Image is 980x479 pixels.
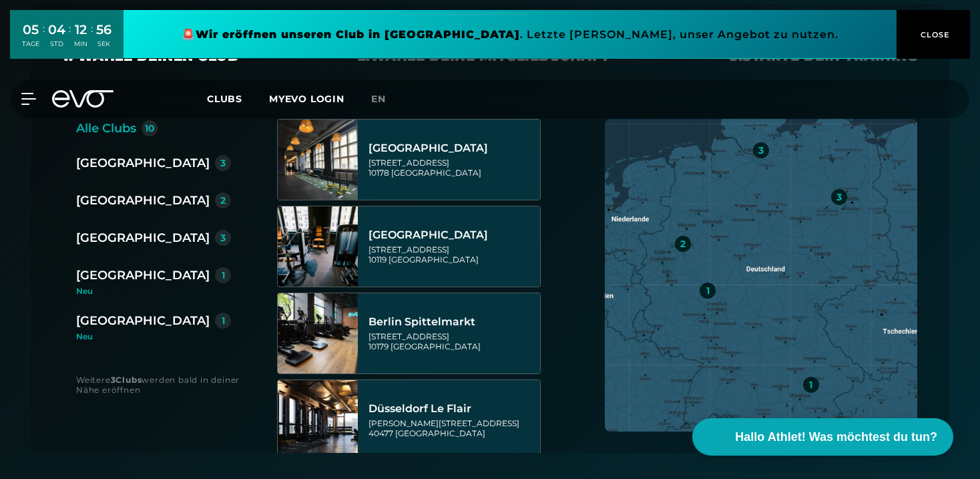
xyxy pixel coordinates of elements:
[76,287,242,295] div: Neu
[605,119,917,432] img: map
[220,158,226,168] div: 3
[91,21,93,57] div: :
[222,271,225,280] div: 1
[278,206,358,287] img: Berlin Rosenthaler Platz
[369,142,536,155] div: [GEOGRAPHIC_DATA]
[207,92,269,105] a: Clubs
[371,93,386,105] span: en
[369,402,536,416] div: Düsseldorf Le Flair
[74,20,87,39] div: 12
[69,21,71,57] div: :
[278,120,358,200] img: Berlin Alexanderplatz
[76,228,210,247] div: [GEOGRAPHIC_DATA]
[369,315,536,329] div: Berlin Spittelmarkt
[369,228,536,242] div: [GEOGRAPHIC_DATA]
[76,191,210,210] div: [GEOGRAPHIC_DATA]
[76,333,231,341] div: Neu
[76,311,210,330] div: [GEOGRAPHIC_DATA]
[220,196,226,205] div: 2
[758,146,764,155] div: 3
[76,266,210,285] div: [GEOGRAPHIC_DATA]
[809,380,812,389] div: 1
[222,316,225,325] div: 1
[371,92,402,107] a: en
[369,158,536,178] div: [STREET_ADDRESS] 10178 [GEOGRAPHIC_DATA]
[76,375,250,395] div: Weitere werden bald in deiner Nähe eröffnen
[43,21,45,57] div: :
[692,418,953,456] button: Hallo Athlet! Was möchtest du tun?
[96,20,111,39] div: 56
[836,192,842,202] div: 3
[96,39,111,49] div: SEK
[22,20,39,39] div: 05
[74,39,87,49] div: MIN
[111,375,116,385] strong: 3
[897,10,970,59] button: CLOSE
[369,418,536,438] div: [PERSON_NAME][STREET_ADDRESS] 40477 [GEOGRAPHIC_DATA]
[917,29,950,41] span: CLOSE
[145,124,155,133] div: 10
[48,20,65,39] div: 04
[735,428,937,446] span: Hallo Athlet! Was möchtest du tun?
[76,154,210,172] div: [GEOGRAPHIC_DATA]
[115,375,142,385] strong: Clubs
[278,380,358,460] img: Düsseldorf Le Flair
[680,239,686,249] div: 2
[22,39,39,49] div: TAGE
[207,93,242,105] span: Clubs
[220,233,226,243] div: 3
[278,293,358,373] img: Berlin Spittelmarkt
[369,245,536,265] div: [STREET_ADDRESS] 10119 [GEOGRAPHIC_DATA]
[48,39,65,49] div: STD
[269,93,344,105] a: MYEVO LOGIN
[369,331,536,351] div: [STREET_ADDRESS] 10179 [GEOGRAPHIC_DATA]
[706,286,710,295] div: 1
